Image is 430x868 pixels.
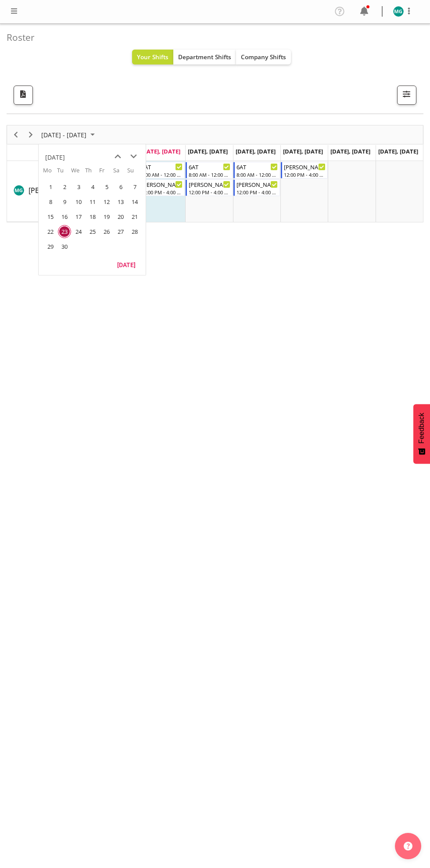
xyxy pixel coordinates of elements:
[233,162,280,179] div: Min Guo"s event - 6AT Begin From Thursday, September 25, 2025 at 8:00:00 AM GMT+12:00 Ends At Thu...
[86,195,99,208] span: Thursday, September 11, 2025
[8,125,23,144] div: previous period
[14,86,33,105] button: Download a PDF of the roster according to the set date range.
[72,225,85,238] span: Wednesday, September 24, 2025
[10,129,22,140] button: Previous
[86,180,99,193] span: Thursday, September 4, 2025
[114,195,127,208] span: Saturday, September 13, 2025
[58,180,71,193] span: Tuesday, September 2, 2025
[141,180,183,189] div: [PERSON_NAME] 1:1 Weekday Day
[58,195,71,208] span: Tuesday, September 9, 2025
[99,166,113,179] th: Fr
[72,210,85,223] span: Wednesday, September 17, 2025
[25,129,37,140] button: Next
[23,125,38,144] div: next period
[236,50,291,64] button: Company Shifts
[43,166,57,179] th: Mo
[413,404,430,464] button: Feedback - Show survey
[57,166,71,179] th: Tu
[418,413,426,443] span: Feedback
[40,129,99,140] button: September 2025
[141,189,183,196] div: 12:00 PM - 4:00 PM
[233,179,280,196] div: Min Guo"s event - Morgan 1:1 Weekday Day Begin From Thursday, September 25, 2025 at 12:00:00 PM G...
[110,149,125,164] button: previous month
[7,32,416,43] h4: Roster
[236,171,278,178] div: 8:00 AM - 12:00 PM
[404,842,412,850] img: help-xxl-2.png
[72,180,85,193] span: Wednesday, September 3, 2025
[44,240,57,253] span: Monday, September 29, 2025
[236,162,278,171] div: 6AT
[128,195,141,208] span: Sunday, September 14, 2025
[140,147,180,155] span: [DATE], [DATE]
[7,161,90,222] td: Min Guo resource
[141,171,183,178] div: 8:00 AM - 12:00 PM
[284,171,325,178] div: 12:00 PM - 4:00 PM
[29,186,83,195] span: [PERSON_NAME]
[137,53,168,61] span: Your Shifts
[188,147,228,155] span: [DATE], [DATE]
[128,180,141,193] span: Sunday, September 7, 2025
[128,225,141,238] span: Sunday, September 28, 2025
[71,166,85,179] th: We
[57,224,71,239] td: Tuesday, September 23, 2025
[58,240,71,253] span: Tuesday, September 30, 2025
[393,6,404,17] img: min-guo11569.jpg
[58,225,71,238] span: Tuesday, September 23, 2025
[100,180,113,193] span: Friday, September 5, 2025
[44,210,57,223] span: Monday, September 15, 2025
[141,162,183,171] div: 6AT
[86,210,99,223] span: Thursday, September 18, 2025
[29,185,83,196] a: [PERSON_NAME]
[236,180,278,189] div: [PERSON_NAME] 1:1 Weekday Day
[189,162,230,171] div: 6AT
[38,125,100,144] div: September 22 - 28, 2025
[178,53,231,61] span: Department Shifts
[113,166,127,179] th: Sa
[283,147,323,155] span: [DATE], [DATE]
[127,166,141,179] th: Su
[241,53,286,61] span: Company Shifts
[173,50,236,64] button: Department Shifts
[378,147,418,155] span: [DATE], [DATE]
[90,161,423,222] table: Timeline Week of September 23, 2025
[330,147,370,155] span: [DATE], [DATE]
[125,149,141,164] button: next month
[44,225,57,238] span: Monday, September 22, 2025
[85,166,99,179] th: Th
[189,171,230,178] div: 8:00 AM - 12:00 PM
[284,162,325,171] div: [PERSON_NAME] 1:1 Weekday Day
[189,189,230,196] div: 12:00 PM - 4:00 PM
[114,225,127,238] span: Saturday, September 27, 2025
[186,162,232,179] div: Min Guo"s event - 6AT Begin From Wednesday, September 24, 2025 at 8:00:00 AM GMT+12:00 Ends At We...
[72,195,85,208] span: Wednesday, September 10, 2025
[281,162,327,179] div: Min Guo"s event - Morgan 1:1 Weekday Day Begin From Friday, September 26, 2025 at 12:00:00 PM GMT...
[44,180,57,193] span: Monday, September 1, 2025
[128,210,141,223] span: Sunday, September 21, 2025
[86,225,99,238] span: Thursday, September 25, 2025
[58,210,71,223] span: Tuesday, September 16, 2025
[114,180,127,193] span: Saturday, September 6, 2025
[44,195,57,208] span: Monday, September 8, 2025
[397,86,416,105] button: Filter Shifts
[236,189,278,196] div: 12:00 PM - 4:00 PM
[132,50,173,64] button: Your Shifts
[189,180,230,189] div: [PERSON_NAME] 1:1 Weekday Day
[100,210,113,223] span: Friday, September 19, 2025
[111,258,141,271] button: Today
[114,210,127,223] span: Saturday, September 20, 2025
[138,179,185,196] div: Min Guo"s event - Morgan 1:1 Weekday Day Begin From Tuesday, September 23, 2025 at 12:00:00 PM GM...
[138,162,185,179] div: Min Guo"s event - 6AT Begin From Tuesday, September 23, 2025 at 8:00:00 AM GMT+12:00 Ends At Tues...
[100,225,113,238] span: Friday, September 26, 2025
[236,147,276,155] span: [DATE], [DATE]
[45,149,65,166] div: title
[186,179,232,196] div: Min Guo"s event - Morgan 1:1 Weekday Day Begin From Wednesday, September 24, 2025 at 12:00:00 PM ...
[7,125,423,222] div: Timeline Week of September 23, 2025
[100,195,113,208] span: Friday, September 12, 2025
[40,129,87,140] span: [DATE] - [DATE]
